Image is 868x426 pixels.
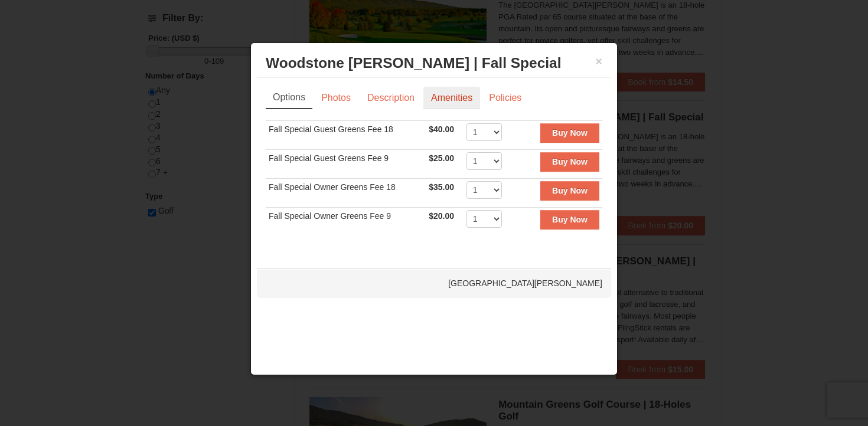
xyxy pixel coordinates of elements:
a: Amenities [423,87,480,109]
strong: Buy Now [552,157,588,166]
td: Fall Special Guest Greens Fee 9 [266,150,426,179]
div: [GEOGRAPHIC_DATA][PERSON_NAME] [257,268,611,298]
button: Buy Now [540,181,599,200]
td: Fall Special Owner Greens Fee 9 [266,208,426,237]
span: $25.00 [429,153,454,163]
strong: Buy Now [552,128,588,137]
span: $20.00 [429,211,454,221]
button: × [595,55,602,67]
td: Fall Special Owner Greens Fee 18 [266,179,426,208]
h3: Woodstone [PERSON_NAME] | Fall Special [266,54,602,72]
span: $35.00 [429,182,454,192]
button: Buy Now [540,210,599,229]
button: Buy Now [540,123,599,142]
strong: Buy Now [552,215,588,224]
a: Photos [314,87,358,109]
strong: Buy Now [552,186,588,195]
a: Options [266,87,312,109]
span: $40.00 [429,124,454,134]
a: Policies [481,87,529,109]
a: Description [360,87,422,109]
td: Fall Special Guest Greens Fee 18 [266,121,426,150]
button: Buy Now [540,152,599,171]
